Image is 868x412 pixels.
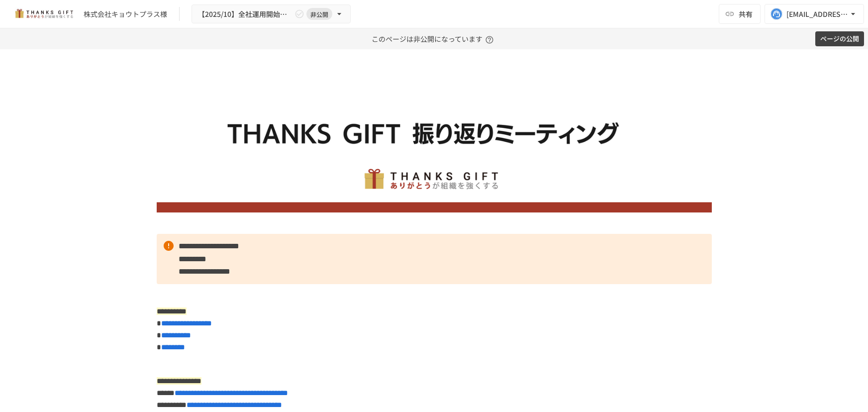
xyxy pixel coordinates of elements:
[739,8,753,19] span: 共有
[157,74,712,212] img: zhuJAIW66PrLT8Ex1PiLXbWmz8S8D9VzutwwhhdAGyh
[815,31,864,47] button: ページの公開
[786,8,848,20] div: [EMAIL_ADDRESS][DOMAIN_NAME]
[84,9,167,19] div: 株式会社キョウトプラス様
[12,6,76,22] img: mMP1OxWUAhQbsRWCurg7vIHe5HqDpP7qZo7fRoNLXQh
[719,4,761,24] button: 共有
[192,4,351,24] button: 【2025/10】全社運用開始後振り返りミーティング非公開
[306,9,332,19] span: 非公開
[198,8,292,20] span: 【2025/10】全社運用開始後振り返りミーティング
[372,28,496,49] p: このページは非公開になっています
[765,4,864,24] button: [EMAIL_ADDRESS][DOMAIN_NAME]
